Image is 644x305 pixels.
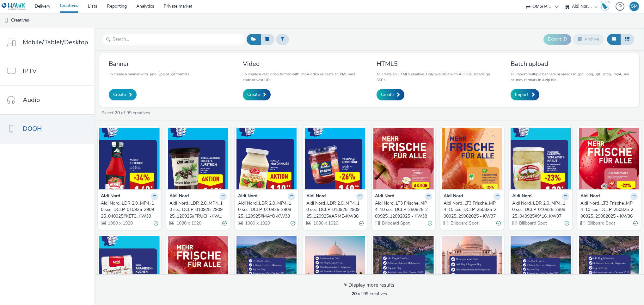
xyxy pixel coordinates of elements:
img: Aldi Nord_LDR 2.0_MP4_10 sec_DCLP_010925-290925_26082025 visual [99,236,160,298]
span: Billboard Spot [381,220,410,226]
a: Aldi Nord_LDR 2.0_MP4_10 sec_DCLP_010925-290925_120925#FRUCH-KW39 [169,200,227,219]
span: Audio [23,95,40,105]
strong: Aldi Nord [580,193,600,200]
p: To import multiple banners or videos in .jpg, .png, .gif, .mpg, .mp4, .avi or .mov formats in a z... [511,71,630,83]
div: Valid [222,220,227,227]
button: Export ID [543,34,571,44]
div: Aldi Nord_LDR 2.0_MP4_10 sec_DCLP_010925-290925_120925#FRUCH-KW39 [169,200,224,219]
div: Aldi Nord_LDR 2.0_MP4_10 sec_DCLP_010925-290925_120925#ARME-KW38 [306,200,361,219]
button: Archive [573,34,604,45]
div: SM [631,2,638,11]
img: Aldi Nord_LDR 2.0_MP4_10 sec_DCLP_010925-290925_120925#ARME-KW38 visual [305,128,365,189]
a: Aldi Nord_LT3 Frische_MP4_10 sec_DCLP_250825-200925_29082025 - KW36 [580,200,638,219]
span: 1080 x 1920 [107,220,133,226]
div: Aldi Nord_LDR 2.0_MP4_10 sec_DCLP_010925-290925_040925#KETC_KW39 [101,200,156,219]
div: Aldi Nord_LT3 Frische_MP4_10 sec_DCLP_250825-200925_29082025 - KW37 [444,200,498,219]
a: Aldi Nord_LDR 2.0_MP4_10 sec_DCLP_010925-290925_120925#MAYO-KW38 [238,200,295,219]
div: Valid [565,220,569,227]
a: Aldi Nord_LT3 Frische_MP4_10 sec_DCLP_250825-200925_12092025 - KW38 [375,200,432,219]
span: IPTV [23,67,37,76]
div: Valid [291,220,295,227]
img: Aldi NORD_Services_Reisen_DDN/DCN_9x16_10sec_09/12/2024-29/12/2024_Korfu visual [579,236,639,298]
div: Valid [633,220,638,227]
div: Aldi Nord_LDR 2.0_MP4_10 sec_DCLP_010925-290925_120925#MAYO-KW38 [238,200,293,219]
div: Aldi Nord_LT3 Frische_MP4_10 sec_DCLP_250825-200925_29082025 - KW36 [580,200,635,219]
h3: HTML5 [377,60,496,68]
span: Create [381,92,394,98]
a: Aldi Nord_LDR 2.0_MP4_10 sec_DCLP_010925-290925_040925#9*16_KW37 [512,200,569,219]
span: Import [515,92,529,98]
img: Aldi Nord_LT3 Frische_MP4_10 sec_DCLP_250825-200925_29082025 - KW36 visual [579,128,639,189]
img: Aldi NORD_Services_Reisen_Mall_9x16_10sec_09/12/2024-29/12/2024_Indien visual [442,236,502,298]
a: Hawk Academy [600,1,612,11]
strong: 20 [352,291,357,297]
span: Billboard Spot [587,220,615,226]
img: Aldi NORD_Services_Reisen_Mall_16x9_10sec_09/12/2024-29/12/2024_Korfu visual [511,236,571,298]
span: 1080 x 1920 [176,220,201,226]
span: Billboard Spot [518,220,547,226]
div: Valid [496,220,501,227]
div: Valid [154,220,158,227]
img: Aldi Nord_LDR 2.0_MP4_10 sec_DCLP_010925-290925_120925#MAYO-KW38 visual [236,128,297,189]
p: To create an HTML5 creative. Only available with AIOO & Broadsign SSPs [377,71,496,83]
button: Grid [607,34,621,45]
img: Aldi Nord_LDR 2.0_MP4_10 sec_DCLP_010925-290925_040925#9*16_KW37 visual [511,128,571,189]
a: Select of 99 creatives [101,110,153,116]
img: Aldi Nord_LT3 Frische_MP4_10 sec_DCLP_250825-200925_07082025 visual [168,236,228,298]
strong: Aldi Nord [169,193,189,200]
h3: Batch upload [511,60,630,68]
a: Import [511,89,539,100]
input: Search... [103,34,245,45]
h3: Video [243,60,362,68]
div: Aldi Nord_LT3 Frische_MP4_10 sec_DCLP_250825-200925_12092025 - KW38 [375,200,430,219]
h3: Banner [109,60,190,68]
strong: Aldi Nord [238,193,257,200]
a: Create [377,89,404,100]
span: DOOH [23,124,42,133]
img: dooh [3,17,9,24]
img: Aldi NORD_Services_Reisen_Mall_16x9_10sec_09/12/2024-29/12/2024_Indien_V2 visual [305,236,365,298]
span: Create [247,92,260,98]
img: Aldi Nord_LT3 Frische_MP4_10 sec_DCLP_250825-200925_12092025 - KW38 visual [373,128,434,189]
img: undefined Logo [2,3,26,10]
span: 1080 x 1920 [313,220,338,226]
div: Valid [428,220,432,227]
a: Create [243,89,271,100]
img: Aldi Nord_LDR 2.0_MP4_10 sec_DCLP_010925-290925_120925#FRUCH-KW39 visual [168,128,228,189]
strong: Aldi Nord [512,193,531,200]
strong: 20 [115,110,120,116]
img: Aldi NORD_Services_Reisen_Mall_9x16_10sec_09/12/2024-29/12/2024_Korfu visual [373,236,434,298]
img: Aldi Nord_LT3 Frische_MP4_10 sec_DCLP_250825-200925_29082025 - KW37 visual [442,128,502,189]
a: Aldi Nord_LDR 2.0_MP4_10 sec_DCLP_010925-290925_120925#ARME-KW38 [306,200,364,219]
p: To create a banner with .png, .jpg or .gif formats. [109,71,190,77]
a: Aldi Nord_LDR 2.0_MP4_10 sec_DCLP_010925-290925_040925#KETC_KW39 [101,200,158,219]
strong: Aldi Nord [306,193,326,200]
div: Valid [359,220,364,227]
p: To create a vast video format with .mp4 video or paste an XML vast code or vast URL. [243,71,362,83]
button: Table [620,34,634,45]
span: Create [113,92,126,98]
strong: Aldi Nord [101,193,120,200]
strong: Aldi Nord [444,193,463,200]
span: 1080 x 1920 [244,220,270,226]
div: Display more results [344,282,395,289]
span: of 99 creatives [352,291,387,297]
img: Hawk Academy [600,1,610,11]
a: Aldi Nord_LT3 Frische_MP4_10 sec_DCLP_250825-200925_29082025 - KW37 [444,200,501,219]
a: Create [109,89,137,100]
span: Billboard Spot [450,220,478,226]
img: Aldi NORD_Services_Reisen_Mall_16x9_10sec_09/12/2024-29/12/2024_Korfu_V2 visual [236,236,297,298]
strong: Aldi Nord [375,193,394,200]
img: Aldi Nord_LDR 2.0_MP4_10 sec_DCLP_010925-290925_040925#KETC_KW39 visual [99,128,160,189]
div: Aldi Nord_LDR 2.0_MP4_10 sec_DCLP_010925-290925_040925#9*16_KW37 [512,200,567,219]
span: Mobile/Tablet/Desktop [23,38,88,47]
